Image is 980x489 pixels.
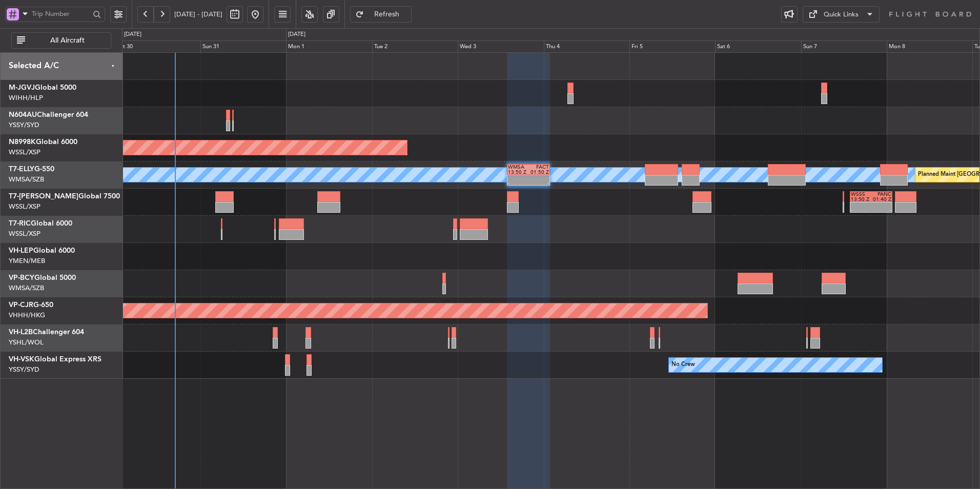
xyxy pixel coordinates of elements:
span: T7-RIC [9,220,31,227]
a: VP-BCYGlobal 5000 [9,274,76,281]
div: 01:50 Z [528,170,549,175]
span: VH-L2B [9,329,33,336]
div: Sun 31 [200,40,286,53]
div: Sat 6 [715,40,801,53]
button: Refresh [350,6,412,23]
span: VH-VSK [9,356,34,363]
div: - [508,180,528,186]
a: YSHL/WOL [9,338,44,347]
button: All Aircraft [11,32,111,49]
a: WMSA/SZB [9,283,44,293]
div: WMSA [508,165,528,170]
div: - [528,180,549,186]
input: Trip Number [32,6,90,22]
div: No Crew [671,357,695,373]
span: M-JGVJ [9,84,35,91]
a: VHHH/HKG [9,311,45,320]
a: WMSA/SZB [9,175,44,184]
a: N604AUChallenger 604 [9,111,88,118]
div: [DATE] [124,30,141,39]
a: T7-RICGlobal 6000 [9,220,72,227]
div: Mon 1 [286,40,372,53]
span: VH-LEP [9,247,33,254]
a: WSSL/XSP [9,229,40,238]
a: WSSL/XSP [9,148,40,157]
div: Sat 30 [115,40,200,53]
div: Sun 7 [801,40,887,53]
a: WSSL/XSP [9,202,40,211]
span: Refresh [366,11,408,18]
div: Tue 2 [372,40,458,53]
a: M-JGVJGlobal 5000 [9,84,76,91]
span: T7-[PERSON_NAME] [9,193,78,200]
a: VH-VSKGlobal Express XRS [9,356,101,363]
div: 13:50 Z [508,170,528,175]
a: YSSY/SYD [9,365,39,374]
span: VP-CJR [9,301,33,309]
div: Mon 8 [887,40,972,53]
div: [DATE] [288,30,305,39]
a: T7-ELLYG-550 [9,166,54,173]
span: T7-ELLY [9,166,34,173]
div: Thu 4 [544,40,629,53]
a: VH-LEPGlobal 6000 [9,247,75,254]
span: N8998K [9,138,36,146]
a: VH-L2BChallenger 604 [9,329,84,336]
div: Wed 3 [458,40,543,53]
a: WIHH/HLP [9,93,43,103]
span: All Aircraft [27,37,108,44]
a: N8998KGlobal 6000 [9,138,77,146]
span: VP-BCY [9,274,34,281]
a: YSSY/SYD [9,120,39,130]
span: N604AU [9,111,37,118]
a: T7-[PERSON_NAME]Global 7500 [9,193,120,200]
div: FACT [528,165,549,170]
a: VP-CJRG-650 [9,301,53,309]
a: YMEN/MEB [9,256,45,266]
span: [DATE] - [DATE] [174,10,222,19]
div: Fri 5 [629,40,715,53]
